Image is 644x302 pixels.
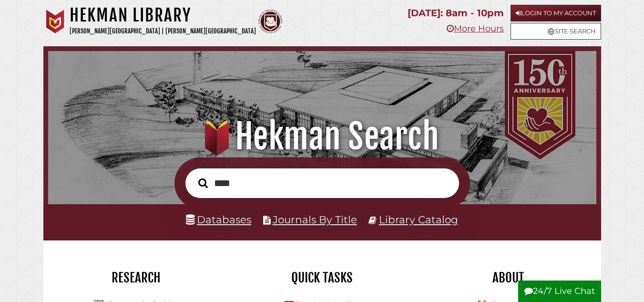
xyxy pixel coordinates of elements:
[273,213,357,226] a: Journals By Title
[186,213,251,226] a: Databases
[194,176,213,190] button: Search
[43,10,67,33] img: Calvin University
[408,5,504,21] p: [DATE]: 8am - 10pm
[58,115,587,157] h1: Hekman Search
[70,5,256,26] h1: Hekman Library
[198,178,208,188] i: Search
[422,270,594,286] h2: About
[236,270,408,286] h2: Quick Tasks
[511,5,601,21] a: Login to My Account
[51,270,222,286] h2: Research
[447,23,504,34] a: More Hours
[70,26,256,37] p: [PERSON_NAME][GEOGRAPHIC_DATA] | [PERSON_NAME][GEOGRAPHIC_DATA]
[258,10,282,33] img: Calvin Theological Seminary
[511,23,601,40] a: Site Search
[379,213,458,226] a: Library Catalog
